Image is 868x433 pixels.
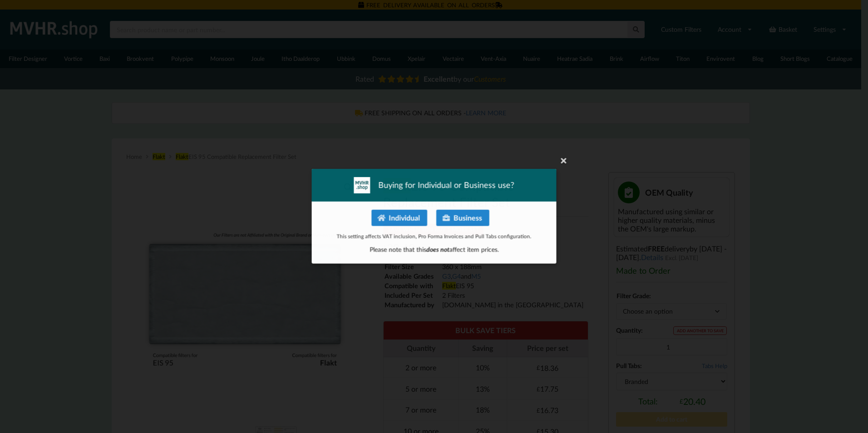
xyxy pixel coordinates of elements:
[378,180,514,191] span: Buying for Individual or Business use?
[321,232,547,240] p: This setting affects VAT inclusion, Pro Forma Invoices and Pull Tabs configuration.
[426,246,449,254] span: does not
[371,210,427,226] button: Individual
[354,177,370,193] img: mvhr-inverted.png
[321,246,547,255] p: Please note that this affect item prices.
[436,210,489,226] button: Business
